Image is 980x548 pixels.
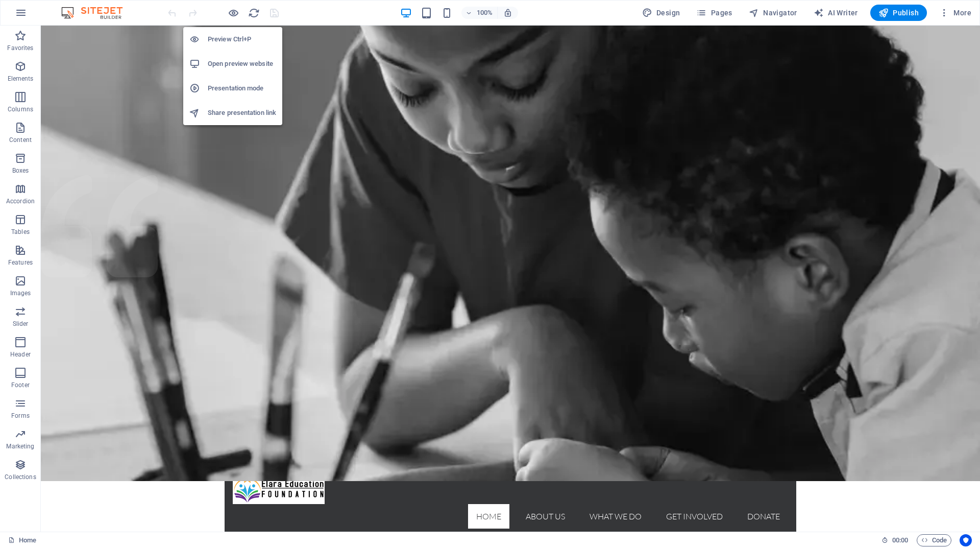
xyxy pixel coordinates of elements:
i: On resize automatically adjust zoom level to fit chosen device. [503,8,512,17]
img: Editor Logo [59,7,135,19]
button: Code [917,534,951,546]
span: Design [642,8,680,18]
h6: Presentation mode [208,82,276,94]
p: Accordion [6,197,35,205]
button: Navigator [745,5,801,21]
span: More [939,8,971,18]
button: Usercentrics [960,534,972,546]
button: AI Writer [810,5,862,21]
span: : [899,536,901,544]
p: Columns [8,105,33,113]
p: Images [10,289,31,297]
h6: Session time [881,534,909,546]
p: Elements [8,75,34,83]
a: Click to cancel selection. Double-click to open Pages [8,534,36,546]
p: Features [8,258,33,267]
span: Navigator [749,8,797,18]
span: Pages [696,8,732,18]
span: Code [921,534,947,546]
i: Reload page [248,7,260,19]
button: 100% [461,7,498,19]
div: Design (Ctrl+Alt+Y) [638,5,684,21]
h6: Share presentation link [208,107,276,119]
p: Forms [11,412,30,420]
p: Slider [13,320,29,328]
span: AI Writer [814,8,858,18]
button: Pages [692,5,736,21]
p: Footer [11,381,30,389]
button: reload [248,7,260,19]
h6: Preview Ctrl+P [208,33,276,45]
button: Design [638,5,684,21]
p: Boxes [12,166,29,175]
button: Publish [870,5,927,21]
h6: Open preview website [208,58,276,70]
button: More [935,5,975,21]
p: Favorites [7,44,33,52]
p: Header [10,350,31,359]
p: Content [9,136,32,144]
p: Marketing [6,442,34,450]
span: Publish [878,8,919,18]
p: Collections [5,473,36,481]
span: 00 00 [892,534,908,546]
p: Tables [11,228,30,236]
h6: 100% [477,7,493,19]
